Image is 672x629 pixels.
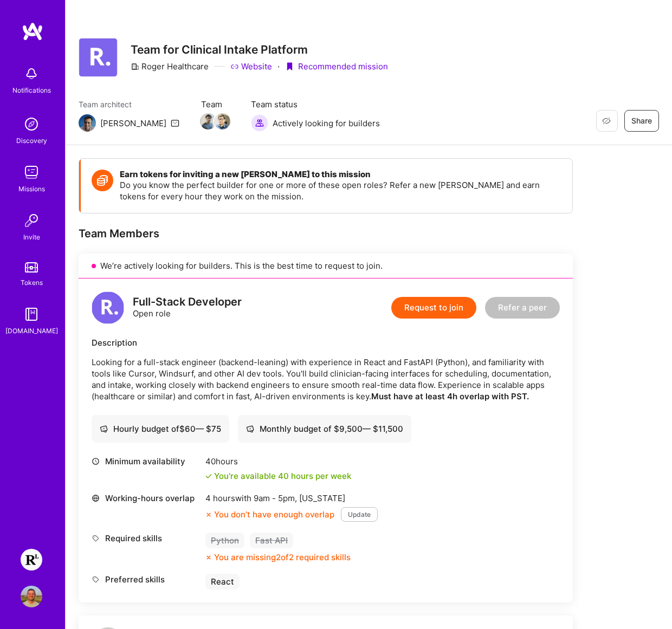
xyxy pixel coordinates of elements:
img: guide book [21,303,42,325]
span: Team [201,99,229,110]
div: You don’t have enough overlap [205,509,334,520]
i: icon Cash [100,425,108,433]
button: Update [341,507,378,522]
i: icon Check [205,473,212,479]
div: Full-Stack Developer [133,296,242,308]
img: logo [22,22,43,41]
img: Company Logo [79,38,118,77]
img: Invite [21,210,42,231]
div: 4 hours with [US_STATE] [205,492,378,504]
img: User Avatar [21,586,42,607]
div: Minimum availability [92,456,200,467]
div: Recommended mission [285,61,388,72]
img: bell [21,63,42,85]
a: User Avatar [18,586,45,607]
div: Hourly budget of $ 60 — $ 75 [100,423,221,435]
div: Roger Healthcare [131,61,209,72]
div: Tokens [21,277,43,288]
span: Team status [251,99,380,110]
a: Website [230,61,272,72]
img: Resilience Lab: Building a Health Tech Platform [21,549,42,570]
div: [DOMAIN_NAME] [5,325,58,336]
img: Actively looking for builders [251,114,268,132]
i: icon CloseOrange [205,511,212,518]
div: You're available 40 hours per week [205,470,351,482]
div: Preferred skills [92,574,200,585]
div: · [277,61,280,72]
div: Required skills [92,533,200,544]
div: Team Members [79,226,573,241]
img: Team Member Avatar [214,113,230,129]
span: Team architect [79,99,179,110]
i: icon PurpleRibbon [285,62,294,71]
div: Monthly budget of $ 9,500 — $ 11,500 [246,423,403,435]
span: 9am - 5pm , [251,493,299,503]
h4: Earn tokens for inviting a new [PERSON_NAME] to this mission [120,170,561,179]
a: Resilience Lab: Building a Health Tech Platform [18,549,45,570]
button: Refer a peer [485,297,560,319]
div: Fast API [250,533,293,548]
button: Request to join [391,297,476,319]
div: React [205,574,240,589]
div: Discovery [16,135,47,146]
img: Team Member Avatar [200,113,216,129]
i: icon Tag [92,575,100,583]
i: icon Clock [92,457,100,465]
img: tokens [25,262,38,273]
p: Looking for a full-stack engineer (backend-leaning) with experience in React and FastAPI (Python)... [92,356,560,402]
i: icon CompanyGray [131,62,139,71]
a: Team Member Avatar [215,112,229,131]
div: [PERSON_NAME] [100,118,166,129]
a: Team Member Avatar [201,112,215,131]
img: teamwork [21,161,42,183]
img: Team Architect [79,114,96,132]
div: Invite [23,231,40,243]
span: Share [631,115,652,126]
img: Token icon [92,170,113,191]
div: Notifications [12,85,51,96]
i: icon Tag [92,534,100,542]
strong: Must have at least 4h overlap with PST. [371,391,529,401]
i: icon Mail [171,119,179,127]
i: icon EyeClosed [602,116,611,125]
div: 40 hours [205,456,351,467]
div: Open role [133,296,242,319]
span: Actively looking for builders [273,118,380,129]
p: Do you know the perfect builder for one or more of these open roles? Refer a new [PERSON_NAME] an... [120,179,561,202]
div: Python [205,533,244,548]
div: We’re actively looking for builders. This is the best time to request to join. [79,254,573,278]
h3: Team for Clinical Intake Platform [131,43,388,56]
i: icon CloseOrange [205,554,212,561]
button: Share [624,110,659,132]
div: Working-hours overlap [92,492,200,504]
img: discovery [21,113,42,135]
img: logo [92,291,124,324]
div: You are missing 2 of 2 required skills [214,552,351,563]
i: icon World [92,494,100,502]
div: Missions [18,183,45,194]
i: icon Cash [246,425,254,433]
div: Description [92,337,560,348]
